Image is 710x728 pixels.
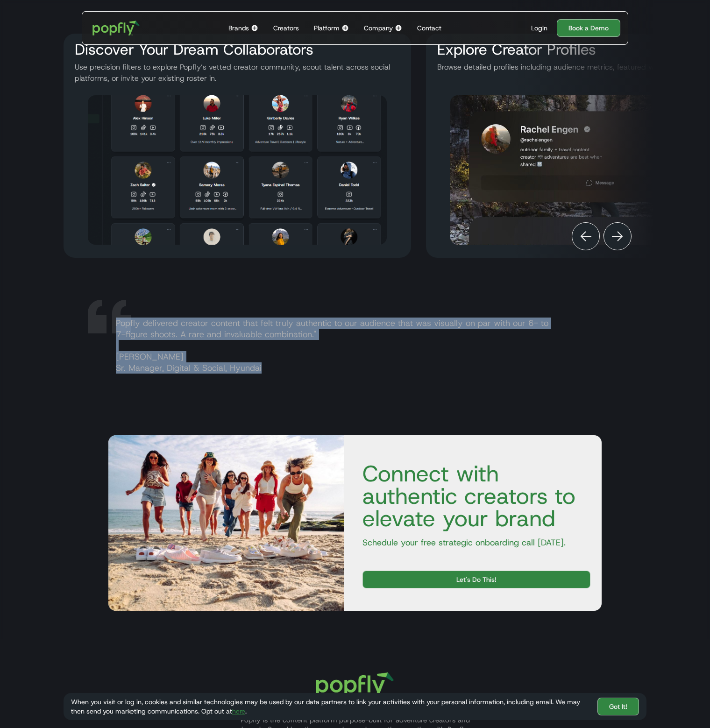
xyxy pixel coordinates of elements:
div: Platform [314,23,340,33]
h4: Discover Your Dream Collaborators [71,41,317,58]
a: Login [527,23,551,33]
a: Book a Demo [557,19,620,37]
div: When you visit or log in, cookies and similar technologies may be used by our data partners to li... [71,697,590,716]
div: Contact [417,23,441,33]
p: Schedule your free strategic onboarding call [DATE]. [355,537,590,548]
div: Previous [572,222,600,250]
div: Company [364,23,393,33]
a: Got It! [597,698,639,715]
a: Contact [413,12,445,44]
div: Next [603,222,632,250]
a: Creators [270,12,303,44]
h4: Explore Creator Profiles [433,41,600,58]
div: Creators [273,23,299,33]
div: Brands [228,23,249,33]
p: Use precision filters to explore Popfly’s vetted creator community, scout talent across social pl... [71,62,404,84]
p: Popfly delivered creator content that felt truly authentic to our audience that was visually on p... [108,318,624,374]
h4: Connect with authentic creators to elevate your brand [355,462,590,530]
a: home [86,14,146,42]
a: here [232,707,245,715]
a: Let's Do This! [362,571,590,588]
div: Login [531,23,547,33]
